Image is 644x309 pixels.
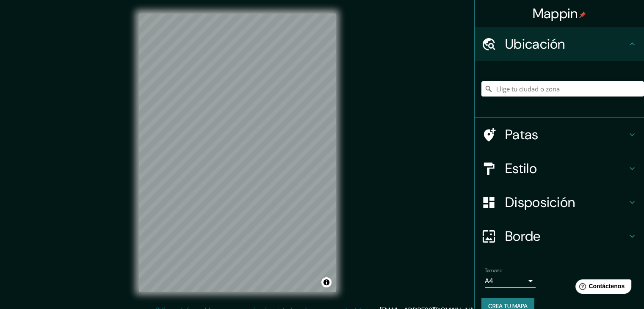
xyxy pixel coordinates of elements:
font: Tamaño [485,267,502,274]
div: Borde [475,219,644,253]
font: A4 [485,276,493,285]
div: Patas [475,118,644,152]
img: pin-icon.png [579,11,586,18]
iframe: Lanzador de widgets de ayuda [569,276,635,300]
canvas: Mapa [139,14,336,292]
div: A4 [485,274,536,288]
div: Ubicación [475,27,644,61]
font: Ubicación [505,35,565,53]
font: Disposición [505,193,575,211]
font: Borde [505,227,541,245]
button: Activar o desactivar atribución [321,277,332,287]
div: Disposición [475,185,644,219]
font: Mappin [533,5,578,22]
div: Estilo [475,152,644,185]
font: Patas [505,126,539,143]
input: Elige tu ciudad o zona [481,81,644,97]
font: Estilo [505,160,537,177]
